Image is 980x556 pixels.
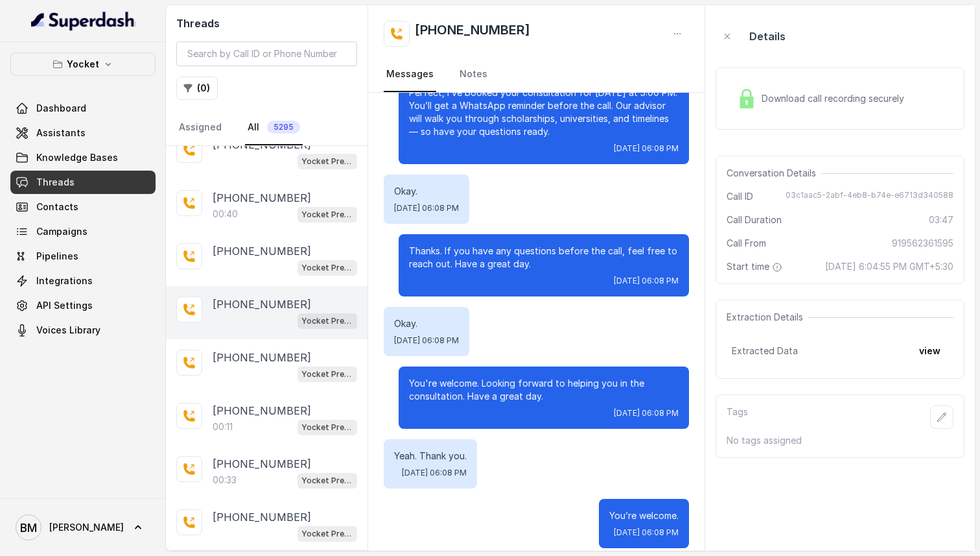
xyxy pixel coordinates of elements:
[36,151,118,164] span: Knowledge Bases
[727,190,753,203] span: Call ID
[737,89,756,108] img: Lock Icon
[394,335,459,346] span: [DATE] 06:08 PM
[10,195,156,219] a: Contacts
[609,509,679,522] p: You’re welcome.
[409,86,679,138] p: Perfect, I’ve booked your consultation for [DATE] at 5:00 PM. You’ll get a WhatsApp reminder befo...
[176,16,357,31] h2: Threads
[727,213,782,226] span: Call Duration
[213,420,233,433] p: 00:11
[10,294,156,317] a: API Settings
[176,110,224,145] a: Assigned
[384,57,436,92] a: Messages
[36,274,93,287] span: Integrations
[10,97,156,120] a: Dashboard
[10,171,156,194] a: Threads
[727,311,808,324] span: Extraction Details
[727,237,766,250] span: Call From
[614,408,679,418] span: [DATE] 06:08 PM
[384,57,689,92] nav: Tabs
[301,208,353,221] p: Yocket Presales Test
[614,143,679,154] span: [DATE] 06:08 PM
[10,53,156,76] button: Yocket
[892,237,953,250] span: 919562361595
[727,167,821,180] span: Conversation Details
[267,121,300,134] span: 5295
[732,344,798,357] span: Extracted Data
[213,296,311,312] p: [PHONE_NUMBER]
[213,456,311,472] p: [PHONE_NUMBER]
[301,474,353,487] p: Yocket Presales Test
[36,176,75,189] span: Threads
[727,260,785,273] span: Start time
[301,527,353,540] p: Yocket Presales Test
[20,521,37,535] text: BM
[176,77,218,100] button: (0)
[409,377,679,403] p: You're welcome. Looking forward to helping you in the consultation. Have a great day.
[394,185,459,198] p: Okay.
[394,450,467,463] p: Yeah. Thank you.
[67,56,99,72] p: Yocket
[301,155,353,168] p: Yocket Presales Test
[245,110,303,145] a: All5295
[762,92,909,105] span: Download call recording securely
[727,434,953,447] p: No tags assigned
[36,324,100,337] span: Voices Library
[301,315,353,328] p: Yocket Presales Test
[10,146,156,169] a: Knowledge Bases
[402,468,467,478] span: [DATE] 06:08 PM
[213,243,311,259] p: [PHONE_NUMBER]
[10,509,156,546] a: [PERSON_NAME]
[614,276,679,286] span: [DATE] 06:08 PM
[10,245,156,268] a: Pipelines
[213,474,237,487] p: 00:33
[749,29,786,44] p: Details
[301,261,353,274] p: Yocket Presales Test
[36,250,78,263] span: Pipelines
[213,509,311,525] p: [PHONE_NUMBER]
[36,299,93,312] span: API Settings
[176,42,357,66] input: Search by Call ID or Phone Number
[213,350,311,365] p: [PHONE_NUMBER]
[825,260,953,273] span: [DATE] 6:04:55 PM GMT+5:30
[929,213,953,226] span: 03:47
[786,190,953,203] span: 03c1aac5-2abf-4eb8-b74e-e6713d340588
[10,121,156,145] a: Assistants
[36,225,87,238] span: Campaigns
[301,368,353,381] p: Yocket Presales Test
[36,102,86,115] span: Dashboard
[213,403,311,418] p: [PHONE_NUMBER]
[10,269,156,293] a: Integrations
[10,220,156,243] a: Campaigns
[36,127,86,139] span: Assistants
[911,339,948,363] button: view
[213,190,311,206] p: [PHONE_NUMBER]
[614,527,679,538] span: [DATE] 06:08 PM
[176,110,357,145] nav: Tabs
[213,208,238,221] p: 00:40
[394,317,459,330] p: Okay.
[301,421,353,434] p: Yocket Presales Test
[36,200,78,213] span: Contacts
[457,57,490,92] a: Notes
[49,521,124,534] span: [PERSON_NAME]
[415,21,530,47] h2: [PHONE_NUMBER]
[394,203,459,213] span: [DATE] 06:08 PM
[409,245,679,271] p: Thanks. If you have any questions before the call, feel free to reach out. Have a great day.
[727,405,748,429] p: Tags
[10,319,156,342] a: Voices Library
[31,10,135,31] img: light.svg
